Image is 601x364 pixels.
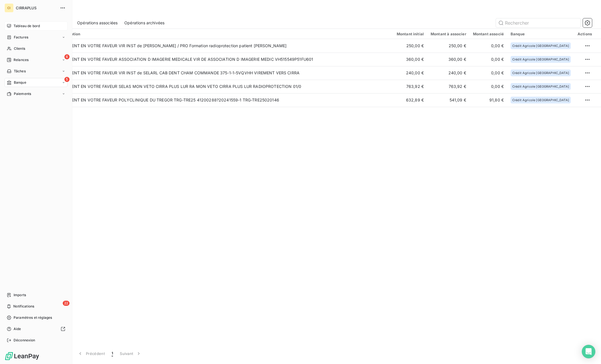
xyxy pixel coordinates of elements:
span: CIRRAPLUS [16,6,57,10]
td: VIREMENT EN VOTRE FAVEUR VIR INST de SELARL CAB DENT CHAM COMMANDE 375-1-1-5VQVHH VIREMENT VERS C... [56,66,393,80]
td: 240,00 € [393,66,427,80]
div: Description [59,32,390,36]
div: Banque [511,32,571,36]
span: 6 [64,54,70,59]
span: Opérations archivées [124,20,164,26]
td: VIREMENT EN VOTRE FAVEUR SELAS MON VETO CIRRA PLUS LUR RA MON VETO CIRRA PLUS LUR RADIOPROTECTION... [56,80,393,93]
span: Notifications [13,304,34,309]
span: Déconnexion [14,338,35,343]
button: Précédent [74,348,108,359]
input: Rechercher [496,18,581,27]
a: Aide [5,324,68,333]
div: Montant initial [397,32,424,36]
span: Aide [14,326,21,331]
td: 541,09 € [427,93,470,107]
td: 250,00 € [427,39,470,53]
span: Clients [14,46,25,51]
td: 763,92 € [393,80,427,93]
img: Logo LeanPay [5,352,40,361]
span: 22 [63,301,70,306]
td: VIREMENT EN VOTRE FAVEUR ASSOCIATION D IMAGERIE MEDICALE VIR DE ASSOCIATION D IMAGERIE MEDIC VH51... [56,53,393,66]
div: Open Intercom Messenger [582,345,595,358]
td: 0,00 € [470,66,507,80]
td: 360,00 € [427,53,470,66]
span: Factures [14,35,28,40]
td: 632,89 € [393,93,427,107]
td: 91,80 € [470,93,507,107]
td: 0,00 € [470,53,507,66]
span: Imports [14,292,26,298]
td: 763,92 € [427,80,470,93]
span: Opérations associées [77,20,118,26]
span: Banque [14,80,26,85]
div: CI [5,3,14,12]
td: 0,00 € [470,80,507,93]
span: 1 [112,351,113,356]
td: 360,00 € [393,53,427,66]
td: 0,00 € [470,39,507,53]
td: VIREMENT EN VOTRE FAVEUR VIR INST de [PERSON_NAME] / PRO Formation radioprotection patient [PERSO... [56,39,393,53]
div: Actions [578,32,592,36]
td: 240,00 € [427,66,470,80]
span: Crédit Agricole [GEOGRAPHIC_DATA] [512,71,569,75]
td: 250,00 € [393,39,427,53]
span: Crédit Agricole [GEOGRAPHIC_DATA] [512,85,569,88]
div: Montant associé [473,32,504,36]
span: Crédit Agricole [GEOGRAPHIC_DATA] [512,58,569,61]
div: Montant à associer [431,32,466,36]
span: Relances [14,57,29,62]
span: 5 [64,77,70,82]
span: Crédit Agricole [GEOGRAPHIC_DATA] [512,44,569,47]
span: Paiements [14,91,31,96]
td: VIREMENT EN VOTRE FAVEUR POLYCLINIQUE DU TREGOR TRG-TRE25 41200288?20241559-1 TRG-TRE25020146 [56,93,393,107]
span: Paramètres et réglages [14,315,52,320]
span: Crédit Agricole [GEOGRAPHIC_DATA] [512,98,569,102]
span: Tâches [14,69,26,74]
button: 1 [108,348,116,359]
button: Suivant [116,348,145,359]
span: Tableau de bord [14,23,40,29]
